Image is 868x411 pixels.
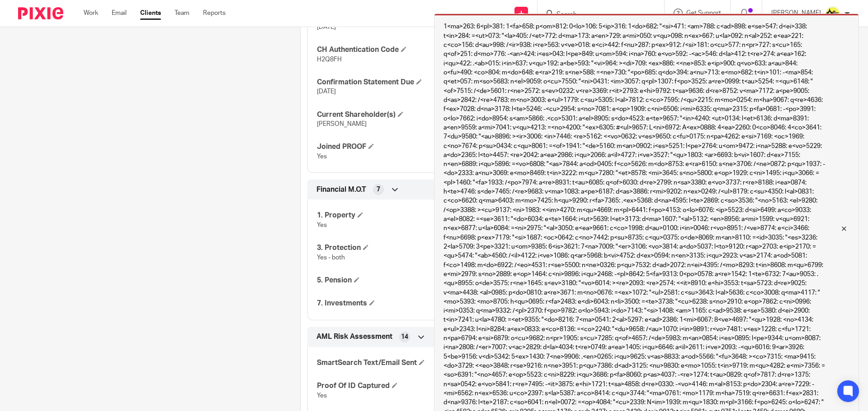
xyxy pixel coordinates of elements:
h4: Current Shareholder(s) [317,110,575,120]
span: Financial M.O.T [316,185,366,194]
h4: Proof Of ID Captured [317,381,575,391]
span: 14 [401,332,408,342]
h4: 3. Protection [317,243,575,253]
span: Yes - both [317,254,345,261]
span: 7 [377,185,380,194]
a: Work [84,9,98,18]
span: [PERSON_NAME] [317,121,367,127]
a: Team [175,9,189,18]
span: [DATE] [317,88,336,95]
h4: 5. Pension [317,276,575,285]
a: Email [112,9,127,18]
h4: Joined PROOF [317,142,575,152]
a: Reports [203,9,226,18]
a: Clients [140,9,161,18]
span: Yes [317,393,327,399]
h4: CH Authentication Code [317,45,575,55]
h4: Confirmation Statement Due [317,78,575,87]
h4: 7. Investments [317,299,575,308]
span: AML Risk Assessment [316,332,392,342]
span: H2Q8FH [317,56,342,63]
span: Yes [317,153,327,160]
img: Pixie [18,7,63,19]
span: [DATE] [317,24,336,30]
img: Carine-Starbridge.jpg [826,6,840,21]
h4: 1. Property [317,211,575,220]
span: Yes [317,222,327,228]
h4: SmartSearch Text/Email Sent [317,358,575,368]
